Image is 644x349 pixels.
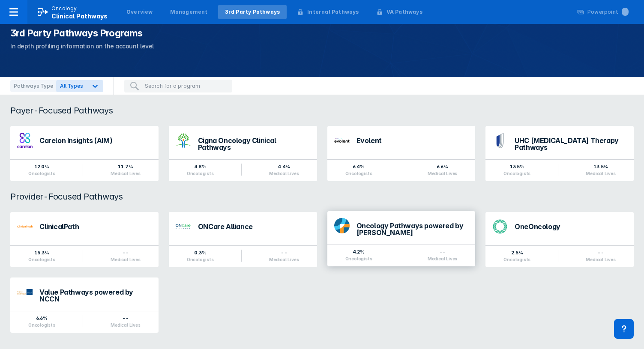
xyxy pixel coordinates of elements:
div: Internal Pathways [307,8,359,16]
div: Oncologists [28,171,55,176]
div: UHC [MEDICAL_DATA] Therapy Pathways [515,137,627,151]
img: carelon-insights.png [17,133,33,148]
div: Oncologists [503,257,530,262]
div: Oncologists [187,257,214,262]
p: In depth profiling information on the account level [10,41,634,51]
div: Oncologists [187,171,214,176]
div: -- [428,248,457,255]
a: Value Pathways powered by NCCN6.6%Oncologists--Medical Lives [10,277,159,333]
div: Cigna Oncology Clinical Pathways [198,137,310,151]
div: Medical Lives [269,171,299,176]
span: Clinical Pathways [51,12,108,20]
div: VA Pathways [386,8,422,16]
img: new-century-health.png [334,133,350,148]
div: Medical Lives [428,171,457,176]
div: Medical Lives [111,322,140,328]
img: uhc-pathways.png [492,133,508,148]
div: 6.6% [428,163,457,170]
div: Medical Lives [269,257,299,262]
div: ONCare Alliance [198,223,310,230]
h1: 3rd Party Pathways Programs [10,27,634,39]
span: All Types [60,83,83,89]
div: 2.5% [503,249,530,256]
img: via-oncology.png [17,219,33,234]
img: cigna-oncology-clinical-pathways.png [176,133,191,148]
div: Medical Lives [586,257,615,262]
div: Evolent [356,137,469,144]
div: Powerpoint [587,8,629,16]
div: Medical Lives [428,256,457,261]
div: Oncologists [345,256,372,261]
div: 4.8% [187,163,214,170]
div: Value Pathways powered by NCCN [39,289,152,302]
div: 15.3% [28,249,55,256]
img: value-pathways-nccn.png [17,289,33,295]
div: Oncologists [345,171,372,176]
div: Pathways Type [10,80,56,92]
div: -- [111,249,140,256]
div: -- [269,249,299,256]
a: ONCare Alliance0.3%Oncologists--Medical Lives [169,212,317,267]
div: 12.0% [28,163,55,170]
div: Oncologists [503,171,530,176]
div: Medical Lives [586,171,615,176]
a: 3rd Party Pathways [218,5,287,19]
div: 0.3% [187,249,214,256]
div: 11.7% [111,163,140,170]
div: OneOncology [515,223,627,230]
div: Oncologists [28,257,55,262]
a: Carelon Insights (AIM)12.0%Oncologists11.7%Medical Lives [10,126,159,181]
div: ClinicalPath [39,223,152,230]
div: 6.6% [28,315,55,322]
a: OneOncology2.5%Oncologists--Medical Lives [485,212,634,267]
img: oneoncology.png [492,219,508,234]
div: Medical Lives [111,257,140,262]
div: 4.2% [345,248,372,255]
div: -- [111,315,140,322]
div: 13.5% [586,163,615,170]
div: Contact Support [614,319,634,339]
a: Evolent6.4%Oncologists6.6%Medical Lives [327,126,476,181]
div: Oncologists [28,322,55,328]
div: 4.4% [269,163,299,170]
a: ClinicalPath15.3%Oncologists--Medical Lives [10,212,159,267]
a: Cigna Oncology Clinical Pathways4.8%Oncologists4.4%Medical Lives [169,126,317,181]
img: oncare-alliance.png [176,219,191,234]
div: Management [170,8,208,16]
div: Overview [126,8,153,16]
a: UHC [MEDICAL_DATA] Therapy Pathways13.5%Oncologists13.5%Medical Lives [485,126,634,181]
div: 13.5% [503,163,530,170]
div: Carelon Insights (AIM) [39,137,152,144]
img: dfci-pathways.png [334,218,350,233]
a: Overview [120,5,160,19]
div: Medical Lives [111,171,140,176]
div: -- [586,249,615,256]
input: Search for a program [145,82,227,90]
div: Oncology Pathways powered by [PERSON_NAME] [356,222,469,236]
a: Management [163,5,215,19]
div: 3rd Party Pathways [225,8,280,16]
p: Oncology [51,5,77,12]
a: Oncology Pathways powered by [PERSON_NAME]4.2%Oncologists--Medical Lives [327,212,476,267]
div: 6.4% [345,163,372,170]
